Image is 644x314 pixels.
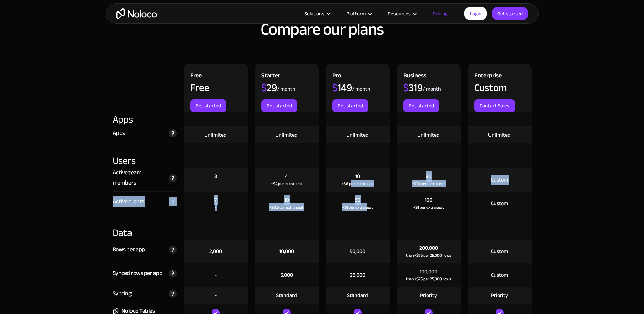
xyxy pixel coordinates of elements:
div: - [215,180,216,187]
div: 10,000 [279,248,294,255]
a: Pricing [424,9,456,18]
div: 10 [284,196,289,204]
div: / month [277,85,295,93]
div: +$1 per extra seat [342,204,373,211]
div: Solutions [304,9,324,18]
div: Unlimited [204,131,227,139]
div: Standard [276,292,297,299]
div: Starter [261,71,280,82]
div: then +$75 per 25,000 rows [406,252,451,259]
div: +$10 per extra seat [412,180,445,187]
h2: Compare our plans [113,20,532,39]
div: Unlimited [346,131,369,139]
div: Users [113,143,177,168]
a: home [116,8,157,19]
span: $ [261,78,267,97]
div: Apps [113,128,125,138]
div: Resources [379,9,424,18]
a: Get started [190,99,226,112]
div: 30 [426,173,431,180]
div: Custom [491,271,508,279]
div: 25,000 [350,271,365,279]
div: Apps [113,112,177,126]
div: Pro [332,71,341,82]
div: Synced rows per app [113,268,163,279]
div: Unlimited [275,131,298,139]
div: - [215,292,217,299]
div: Syncing [113,289,132,299]
span: $ [403,78,409,97]
div: +$4 per extra seat [271,180,302,187]
div: 10 [355,173,360,180]
div: Custom [491,248,508,255]
div: / month [352,85,371,93]
div: 3 [214,173,217,180]
div: Free [190,71,202,82]
div: Priority [491,292,508,299]
div: Priority [420,292,437,299]
span: $ [332,78,338,97]
div: 319 [403,82,423,93]
div: Active clients [113,197,144,207]
div: 5,000 [280,271,293,279]
div: Solutions [296,9,338,18]
div: 50,000 [350,248,365,255]
a: Contact Sales [474,99,515,112]
div: 149 [332,82,352,93]
div: Custom [491,200,508,207]
div: Custom [491,176,508,184]
a: Get started [492,7,528,20]
div: +$6 per extra seat [342,180,373,187]
div: Unlimited [488,131,511,139]
div: Standard [347,292,368,299]
div: Business [403,71,426,82]
div: - [215,204,216,211]
div: +$0.5 per extra seat [269,204,304,211]
div: Custom [474,82,507,93]
div: Rows per app [113,245,145,255]
div: +$1 per extra seat [413,204,444,211]
div: Platform [338,9,379,18]
div: 50 [355,196,360,204]
div: Enterprise [474,71,502,82]
a: Get started [332,99,368,112]
div: 7 [214,196,217,204]
div: Data [113,215,177,240]
div: 4 [285,173,288,180]
div: Platform [346,9,366,18]
div: - [215,271,217,279]
div: then +$75 per 25,000 rows [406,275,451,282]
div: Resources [388,9,411,18]
div: / month [423,85,441,93]
div: 2,000 [209,248,222,255]
div: Active team members [113,168,165,188]
a: Get started [403,99,439,112]
a: Get started [261,99,297,112]
a: Login [464,7,487,20]
div: 200,000 [419,244,438,252]
div: 100 [425,196,432,204]
div: Free [190,82,209,93]
div: 100,000 [420,268,437,275]
div: 29 [261,82,277,93]
div: Unlimited [417,131,440,139]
